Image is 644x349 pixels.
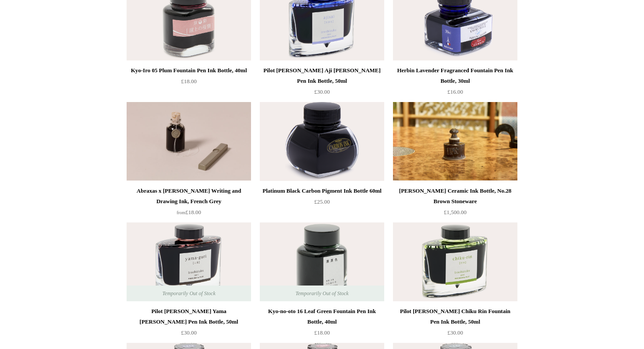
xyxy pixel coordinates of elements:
img: Pilot Iro Shizuku Chiku Rin Fountain Pen Ink Bottle, 50ml [393,222,517,301]
span: £25.00 [314,198,330,205]
span: Temporarily Out of Stock [287,286,357,301]
div: Platinum Black Carbon Pigment Ink Bottle 60ml [262,186,382,196]
div: Pilot [PERSON_NAME] Yama [PERSON_NAME] Pen Ink Bottle, 50ml [129,306,249,327]
a: Steve Harrison Ceramic Ink Bottle, No.28 Brown Stoneware Steve Harrison Ceramic Ink Bottle, No.28... [393,102,517,181]
div: Abraxas x [PERSON_NAME] Writing and Drawing Ink, French Grey [129,186,249,207]
span: £30.00 [447,329,463,336]
span: £30.00 [314,88,330,95]
span: from [177,210,185,215]
img: Kyo-no-oto 16 Leaf Green Fountain Pen Ink Bottle, 40ml [260,222,384,301]
a: Kyo-no-oto 16 Leaf Green Fountain Pen Ink Bottle, 40ml £18.00 [260,306,384,342]
a: Pilot Iro Shizuku Chiku Rin Fountain Pen Ink Bottle, 50ml Pilot Iro Shizuku Chiku Rin Fountain Pe... [393,222,517,301]
a: Pilot Iro Shizuku Yama Guri Fountain Pen Ink Bottle, 50ml Pilot Iro Shizuku Yama Guri Fountain Pe... [127,222,251,301]
a: Kyo-Iro 05 Plum Fountain Pen Ink Bottle, 40ml £18.00 [127,65,251,101]
span: £1,500.00 [444,209,467,215]
a: [PERSON_NAME] Ceramic Ink Bottle, No.28 Brown Stoneware £1,500.00 [393,186,517,222]
div: Pilot [PERSON_NAME] Chiku Rin Fountain Pen Ink Bottle, 50ml [395,306,515,327]
div: Pilot [PERSON_NAME] Aji [PERSON_NAME] Pen Ink Bottle, 50ml [262,65,382,86]
span: £16.00 [447,88,463,95]
div: [PERSON_NAME] Ceramic Ink Bottle, No.28 Brown Stoneware [395,186,515,207]
a: Pilot [PERSON_NAME] Chiku Rin Fountain Pen Ink Bottle, 50ml £30.00 [393,306,517,342]
a: Pilot [PERSON_NAME] Aji [PERSON_NAME] Pen Ink Bottle, 50ml £30.00 [260,65,384,101]
a: Platinum Black Carbon Pigment Ink Bottle 60ml £25.00 [260,186,384,222]
span: £30.00 [181,329,197,336]
img: Pilot Iro Shizuku Yama Guri Fountain Pen Ink Bottle, 50ml [127,222,251,301]
a: Abraxas x Steve Harrison Writing and Drawing Ink, French Grey Abraxas x Steve Harrison Writing an... [127,102,251,181]
a: Pilot [PERSON_NAME] Yama [PERSON_NAME] Pen Ink Bottle, 50ml £30.00 [127,306,251,342]
img: Steve Harrison Ceramic Ink Bottle, No.28 Brown Stoneware [393,102,517,181]
span: £18.00 [177,209,201,215]
div: Kyo-no-oto 16 Leaf Green Fountain Pen Ink Bottle, 40ml [262,306,382,327]
img: Abraxas x Steve Harrison Writing and Drawing Ink, French Grey [127,102,251,181]
span: £18.00 [314,329,330,336]
a: Platinum Black Carbon Pigment Ink Bottle 60ml Platinum Black Carbon Pigment Ink Bottle 60ml [260,102,384,181]
a: Kyo-no-oto 16 Leaf Green Fountain Pen Ink Bottle, 40ml Kyo-no-oto 16 Leaf Green Fountain Pen Ink ... [260,222,384,301]
div: Herbin Lavender Fragranced Fountain Pen Ink Bottle, 30ml [395,65,515,86]
div: Kyo-Iro 05 Plum Fountain Pen Ink Bottle, 40ml [129,65,249,76]
img: Platinum Black Carbon Pigment Ink Bottle 60ml [260,102,384,181]
span: £18.00 [181,78,197,85]
span: Temporarily Out of Stock [153,286,224,301]
a: Abraxas x [PERSON_NAME] Writing and Drawing Ink, French Grey from£18.00 [127,186,251,222]
a: Herbin Lavender Fragranced Fountain Pen Ink Bottle, 30ml £16.00 [393,65,517,101]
